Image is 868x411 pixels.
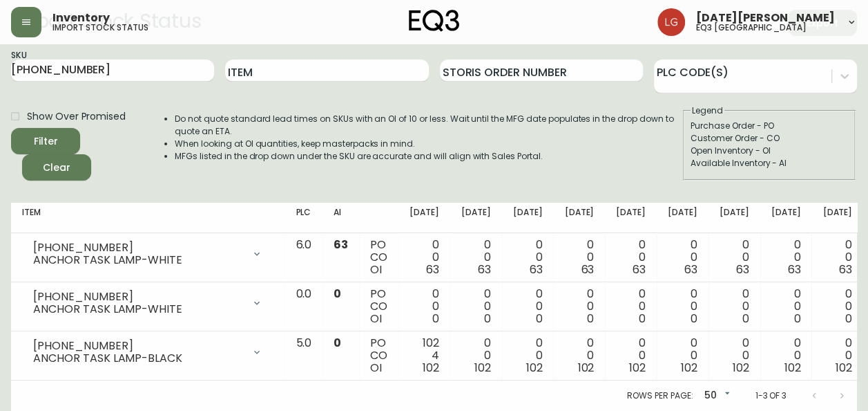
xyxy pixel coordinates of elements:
[760,203,812,233] th: [DATE]
[334,237,348,253] span: 63
[836,360,852,376] span: 102
[627,390,693,402] p: Rows per page:
[33,291,243,303] div: [PHONE_NUMBER]
[409,288,439,325] div: 0 0
[755,390,787,402] p: 1-3 of 3
[284,331,322,381] td: 5.0
[513,337,543,374] div: 0 0
[370,360,382,376] span: OI
[11,203,284,233] th: Item
[22,337,273,367] div: [PHONE_NUMBER]ANCHOR TASK LAMP-BLACK
[426,262,439,277] span: 63
[52,24,148,32] h5: import stock status
[657,203,708,233] th: [DATE]
[564,337,594,374] div: 0 0
[668,239,697,276] div: 0 0
[564,288,594,325] div: 0 0
[22,154,91,181] button: Clear
[334,335,341,351] span: 0
[696,24,807,32] h5: eq3 [GEOGRAPHIC_DATA]
[461,239,491,276] div: 0 0
[535,311,542,327] span: 0
[334,286,341,302] span: 0
[633,262,646,277] span: 63
[502,203,554,233] th: [DATE]
[629,360,646,376] span: 102
[530,262,543,277] span: 63
[811,203,863,233] th: [DATE]
[22,239,273,269] div: [PHONE_NUMBER]ANCHOR TASK LAMP-WHITE
[52,12,110,24] span: Inventory
[513,239,543,276] div: 0 0
[742,311,749,327] span: 0
[784,360,800,376] span: 102
[684,262,697,277] span: 63
[691,120,848,132] div: Purchase Order - PO
[657,8,685,36] img: 2638f148bab13be18035375ceda1d187
[284,282,322,331] td: 0.0
[175,138,682,150] li: When looking at OI quantities, keep masterpacks in mind.
[398,203,450,233] th: [DATE]
[409,337,439,374] div: 102 4
[33,241,243,254] div: [PHONE_NUMBER]
[33,303,243,316] div: ANCHOR TASK LAMP-WHITE
[605,203,657,233] th: [DATE]
[474,360,491,376] span: 102
[33,159,80,176] span: Clear
[409,10,460,32] img: logo
[581,262,594,277] span: 63
[478,262,491,277] span: 63
[175,150,682,163] li: MFGs listed in the drop down under the SKU are accurate and will align with Sales Portal.
[845,311,852,327] span: 0
[577,360,594,376] span: 102
[33,352,243,365] div: ANCHOR TASK LAMP-BLACK
[691,145,848,157] div: Open Inventory - OI
[720,288,749,325] div: 0 0
[616,239,646,276] div: 0 0
[793,311,800,327] span: 0
[587,311,594,327] span: 0
[616,288,646,325] div: 0 0
[432,311,439,327] span: 0
[668,337,697,374] div: 0 0
[681,360,697,376] span: 102
[639,311,646,327] span: 0
[461,288,491,325] div: 0 0
[564,239,594,276] div: 0 0
[322,203,359,233] th: AI
[370,239,387,276] div: PO CO
[33,340,243,352] div: [PHONE_NUMBER]
[370,262,382,277] span: OI
[370,337,387,374] div: PO CO
[691,104,724,117] legend: Legend
[822,288,852,325] div: 0 0
[771,288,801,325] div: 0 0
[484,311,491,327] span: 0
[22,288,273,318] div: [PHONE_NUMBER]ANCHOR TASK LAMP-WHITE
[553,203,605,233] th: [DATE]
[450,203,502,233] th: [DATE]
[698,385,733,408] div: 50
[370,288,387,325] div: PO CO
[736,262,749,277] span: 63
[34,133,58,150] div: Filter
[720,337,749,374] div: 0 0
[691,311,697,327] span: 0
[668,288,697,325] div: 0 0
[284,233,322,282] td: 6.0
[822,239,852,276] div: 0 0
[720,239,749,276] div: 0 0
[771,239,801,276] div: 0 0
[526,360,543,376] span: 102
[175,113,682,138] li: Do not quote standard lead times on SKUs with an OI of 10 or less. Wait until the MFG date popula...
[284,203,322,233] th: PLC
[27,109,126,124] span: Show Over Promised
[787,262,800,277] span: 63
[839,262,852,277] span: 63
[691,157,848,170] div: Available Inventory - AI
[513,288,543,325] div: 0 0
[708,203,760,233] th: [DATE]
[423,360,439,376] span: 102
[370,311,382,327] span: OI
[691,132,848,145] div: Customer Order - CO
